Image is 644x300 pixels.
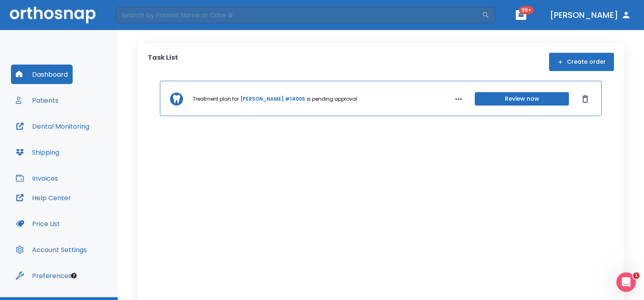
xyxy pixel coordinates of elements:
[475,92,569,106] button: Review now
[616,272,636,292] iframe: Intercom live chat
[11,168,63,188] button: Invoices
[70,272,78,279] div: Tooltip anchor
[116,7,482,23] input: Search by Patient Name or Case #
[579,93,592,106] button: Dismiss
[11,117,94,136] button: Dental Monitoring
[547,8,634,22] button: [PERSON_NAME]
[633,272,640,279] span: 1
[11,65,73,84] button: Dashboard
[307,95,357,103] p: is pending approval
[148,53,178,71] p: Task List
[549,53,614,71] button: Create order
[11,188,76,207] button: Help Center
[11,142,64,162] button: Shipping
[240,95,305,103] a: [PERSON_NAME] #14005
[11,240,92,259] button: Account Settings
[519,6,534,14] span: 99+
[11,91,63,110] button: Patients
[11,266,77,285] button: Preferences
[193,95,239,103] p: Treatment plan for
[10,6,96,23] img: Orthosnap
[11,214,65,233] button: Price List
